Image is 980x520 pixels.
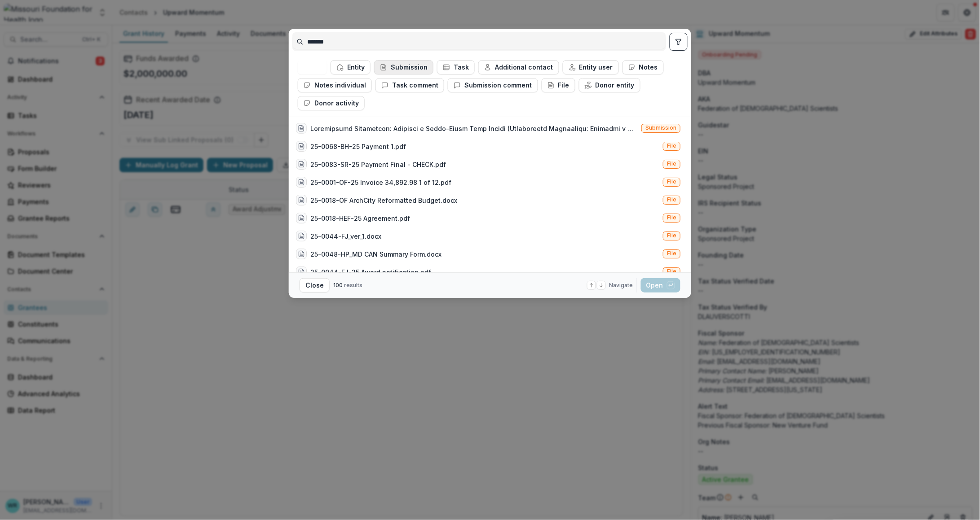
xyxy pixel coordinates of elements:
[310,178,451,187] div: 25-0001-OF-25 Invoice 34,892.98 1 of 12.pdf
[298,60,327,74] button: All
[667,161,676,167] span: File
[563,60,619,74] button: Entity user
[579,78,640,92] button: Donor entity
[667,250,676,257] span: File
[310,214,410,223] div: 25-0018-HEF-25 Agreement.pdf
[310,267,431,277] div: 25-0044-FJ-25 Award notification.pdf
[310,232,381,241] div: 25-0044-FJ_ver_1.docx
[667,268,676,275] span: File
[331,60,371,74] button: Entity
[667,214,676,221] span: File
[298,96,365,110] button: Donor activity
[667,197,676,203] span: File
[609,281,633,289] span: Navigate
[374,60,433,74] button: Submission
[310,124,638,133] div: Loremipsumd Sitametcon: Adipisci e Seddo-Eiusm Temp Incidi (Utlaboreetd Magnaaliqu: Enimadmi v Qu...
[448,78,538,92] button: Submission comment
[310,160,446,169] div: 25-0083-SR-25 Payment Final - CHECK.pdf
[667,232,676,239] span: File
[333,282,343,288] span: 100
[310,196,457,205] div: 25-0018-OF ArchCity Reformatted Budget.docx
[298,78,372,92] button: Notes individual
[645,125,676,131] span: Submission
[622,60,664,74] button: Notes
[670,33,688,51] button: toggle filters
[667,143,676,149] span: File
[310,142,406,151] div: 25-0068-BH-25 Payment 1.pdf
[437,60,475,74] button: Task
[310,249,441,259] div: 25-0048-HP_MD CAN Summary Form.docx
[667,179,676,185] span: File
[300,278,330,293] button: Close
[375,78,444,92] button: Task comment
[478,60,559,74] button: Additional contact
[344,282,362,288] span: results
[641,278,680,293] button: Open
[542,78,575,92] button: File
